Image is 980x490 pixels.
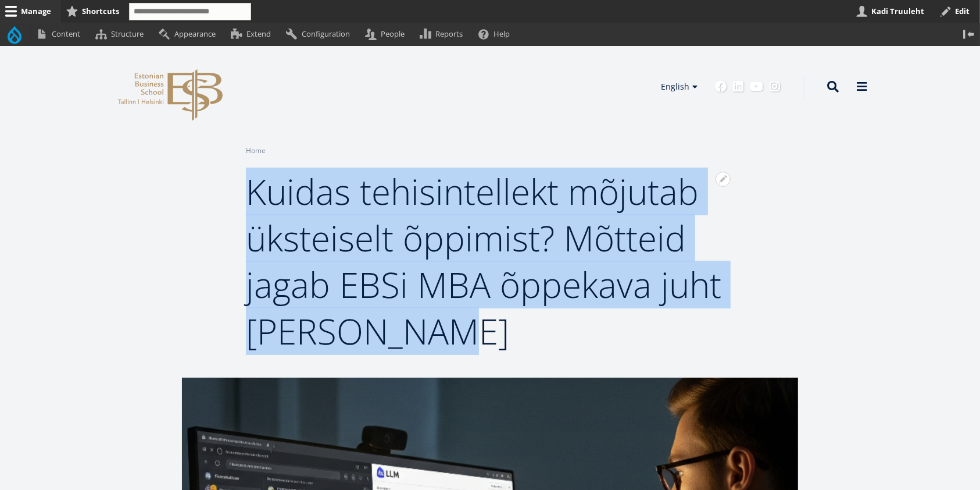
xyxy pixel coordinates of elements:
a: Linkedin [732,81,744,93]
a: Help [473,23,520,45]
a: Configuration [281,23,360,45]
a: Content [31,23,90,45]
a: Home [246,145,266,157]
a: Facebook [715,81,727,93]
button: Vertical orientation [957,23,980,45]
span: Kuidas tehisintellekt mõjutab üksteiselt õppimist? Mõtteid jagab EBSi MBA õppekava juht [PERSON_N... [246,168,721,355]
a: Appearance [153,23,226,45]
a: Extend [226,23,281,45]
a: Youtube [750,81,763,93]
a: Instagram [769,81,781,93]
a: Structure [90,23,153,45]
a: Reports [415,23,473,45]
button: Open configuration options [716,172,731,187]
a: People [360,23,414,45]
